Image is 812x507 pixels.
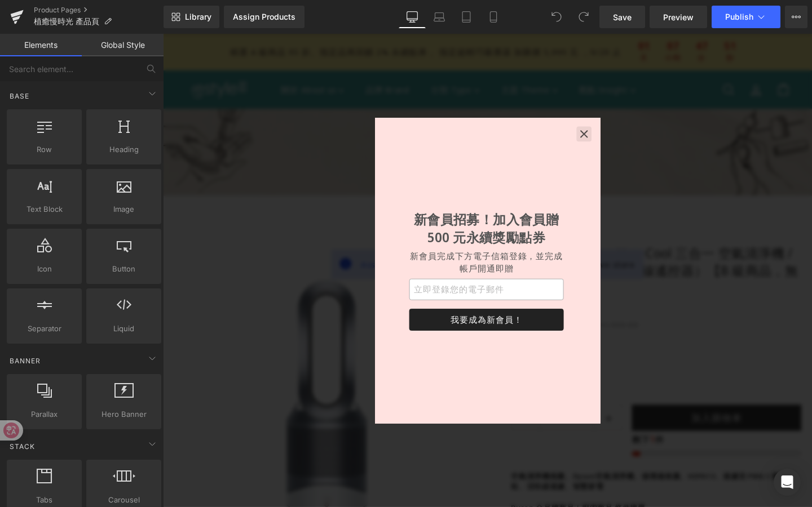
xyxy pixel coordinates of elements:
div: Open Intercom Messenger [774,469,801,496]
div: Assign Products [233,12,295,21]
span: Image [90,203,158,215]
button: Undo [545,6,568,28]
span: Hero Banner [90,408,158,420]
button: 我要成為新會員！ [259,289,421,312]
span: Parallax [10,408,78,420]
span: 植癒慢時光 產品頁 [34,17,99,26]
span: Text Block [10,203,78,215]
span: 我要成為新會員！ [268,294,412,306]
span: Tabs [10,494,78,506]
button: More [785,6,807,28]
span: Carousel [90,494,158,506]
span: Icon [10,263,78,275]
a: Desktop [399,6,426,28]
span: Banner [8,355,42,366]
a: Product Pages [34,6,164,15]
input: 立即登錄您的電子郵件 [259,257,421,280]
a: New Library [164,6,219,28]
span: Publish [725,12,753,21]
h2: 新會員招募！加入會員贈 500 元永續獎勵點券 [259,185,421,223]
a: Tablet [453,6,480,28]
span: Button [90,263,158,275]
button: Redo [572,6,595,28]
a: Laptop [426,6,453,28]
span: Liquid [90,323,158,335]
a: Mobile [480,6,507,28]
span: Save [613,11,632,23]
span: Heading [90,144,158,155]
p: 新會員完成下方電子信箱登錄，並完成帳戶開通即贈 [259,228,421,253]
span: Preview [663,11,694,23]
span: Base [8,91,30,101]
span: Separator [10,323,78,335]
span: Library [185,12,211,22]
a: Preview [650,6,707,28]
button: Publish [712,6,780,28]
span: Row [10,144,78,155]
span: Stack [8,441,36,452]
a: Global Style [82,34,164,56]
